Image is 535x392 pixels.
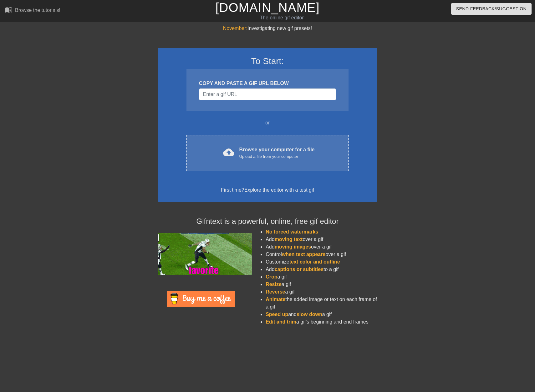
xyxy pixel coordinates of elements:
[244,187,314,193] a: Explore the editor with a test gif
[166,186,369,194] div: First time?
[266,311,377,318] li: and a gif
[166,56,369,67] h3: To Start:
[167,291,235,307] img: Buy Me A Coffee
[451,3,532,15] button: Send Feedback/Suggestion
[266,318,377,326] li: a gif's beginning and end frames
[266,282,282,287] span: Resize
[266,296,377,311] li: the added image or text on each frame of a gif
[199,88,336,100] input: Username
[266,297,285,302] span: Animate
[266,243,377,251] li: Add over a gif
[5,6,13,13] span: menu_book
[266,312,288,317] span: Speed up
[289,259,340,264] span: text color and outline
[275,267,324,272] span: captions or subtitles
[297,312,322,317] span: slow down
[456,5,527,13] span: Send Feedback/Suggestion
[275,244,311,249] span: moving images
[181,14,382,22] div: The online gif editor
[266,258,377,266] li: Customize
[266,319,296,324] span: Edit and trim
[5,6,60,16] a: Browse the tutorials!
[266,229,318,234] span: No forced watermarks
[174,119,361,127] div: or
[223,147,234,158] span: cloud_upload
[266,289,285,294] span: Reverse
[223,26,247,31] span: November:
[266,236,377,243] li: Add over a gif
[199,80,336,87] div: COPY AND PASTE A GIF URL BELOW
[266,266,377,273] li: Add to a gif
[215,1,319,14] a: [DOMAIN_NAME]
[15,8,60,13] div: Browse the tutorials!
[266,281,377,288] li: a gif
[266,288,377,296] li: a gif
[266,273,377,281] li: a gif
[239,146,315,160] div: Browse your computer for a file
[275,237,303,242] span: moving text
[158,233,252,275] img: football_small.gif
[266,274,277,279] span: Crop
[282,252,326,257] span: when text appears
[158,25,377,32] div: Investigating new gif presets!
[239,153,315,160] div: Upload a file from your computer
[158,217,377,226] h4: Gifntext is a powerful, online, free gif editor
[266,251,377,258] li: Control over a gif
